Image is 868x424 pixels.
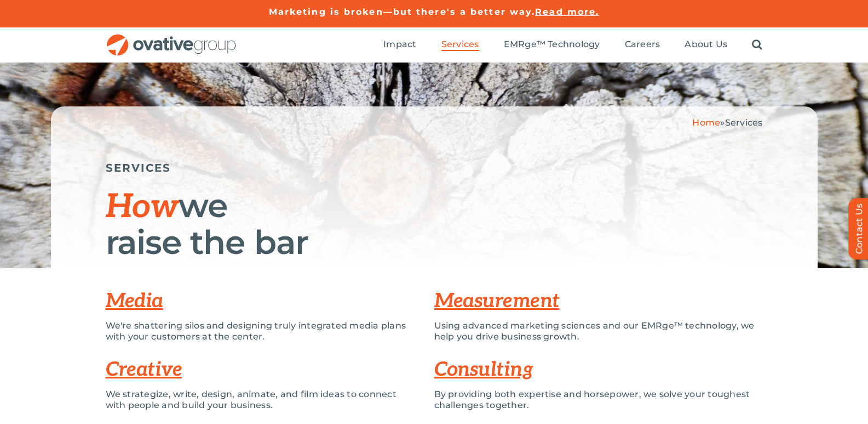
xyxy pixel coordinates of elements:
[106,389,418,411] p: We strategize, write, design, animate, and film ideas to connect with people and build your busin...
[106,358,182,382] a: Creative
[106,188,763,260] h1: we raise the bar
[725,117,763,128] span: Services
[434,358,533,382] a: Consulting
[106,188,179,227] span: How
[504,39,600,51] a: EMRge™ Technology
[441,39,479,51] a: Services
[383,39,416,50] span: Impact
[752,39,762,51] a: Search
[692,117,720,128] a: Home
[106,161,763,174] h5: SERVICES
[383,27,762,63] nav: Menu
[269,7,536,17] a: Marketing is broken—but there's a better way.
[106,33,237,43] a: OG_Full_horizontal_RGB
[625,39,660,51] a: Careers
[685,39,727,51] a: About Us
[441,39,479,50] span: Services
[434,320,763,342] p: Using advanced marketing sciences and our EMRge™ technology, we help you drive business growth.
[685,39,727,50] span: About Us
[625,39,660,50] span: Careers
[434,289,560,313] a: Measurement
[106,289,163,313] a: Media
[692,117,762,128] span: »
[434,389,763,411] p: By providing both expertise and horsepower, we solve your toughest challenges together.
[535,7,599,17] a: Read more.
[504,39,600,50] span: EMRge™ Technology
[106,320,418,342] p: We're shattering silos and designing truly integrated media plans with your customers at the center.
[383,39,416,51] a: Impact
